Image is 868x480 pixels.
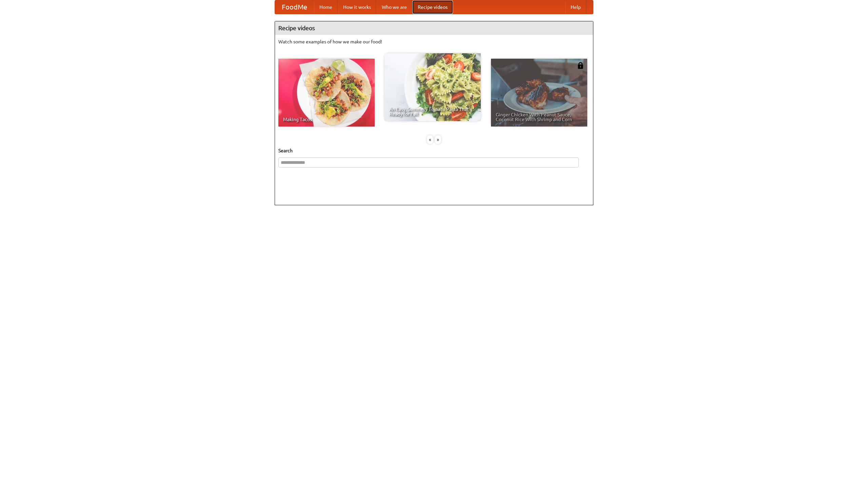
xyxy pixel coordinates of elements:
img: 483408.png [577,62,584,69]
a: FoodMe [275,0,314,14]
h4: Recipe videos [275,21,593,35]
a: How it works [338,0,376,14]
p: Watch some examples of how we make our food! [278,38,590,45]
h5: Search [278,147,590,154]
a: Help [565,0,586,14]
a: Making Tacos [278,59,375,127]
a: Who we are [376,0,412,14]
div: « [427,135,433,144]
span: Making Tacos [283,117,370,122]
a: Home [314,0,338,14]
a: Recipe videos [412,0,453,14]
span: An Easy, Summery Tomato Pasta That's Ready for Fall [389,107,476,116]
div: » [435,135,441,144]
a: An Easy, Summery Tomato Pasta That's Ready for Fall [384,53,481,121]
